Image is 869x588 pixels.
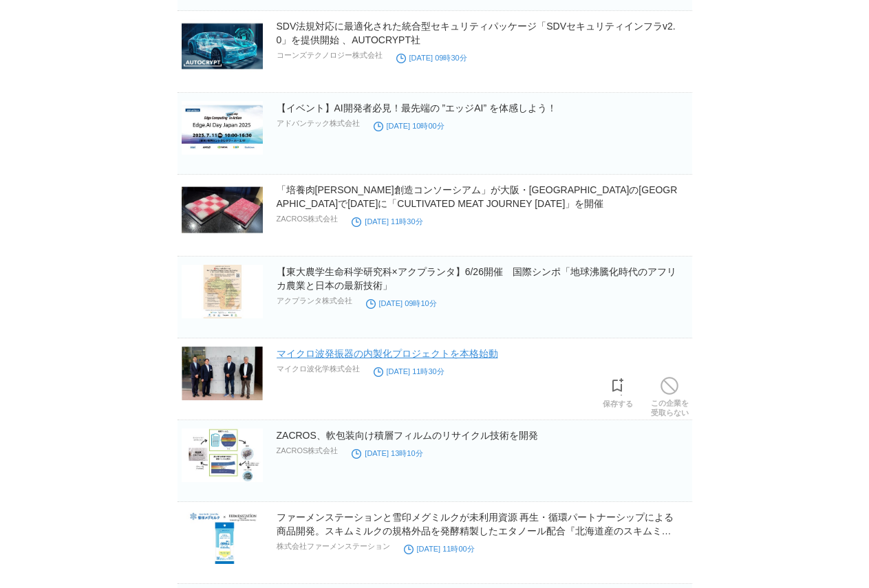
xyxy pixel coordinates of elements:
p: ZACROS株式会社 [277,214,339,224]
a: 【イベント】AI開発者必見！最先端の ”エッジAI” を体感しよう！ [277,102,557,113]
img: 【イベント】AI開発者必見！最先端の ”エッジAI” を体感しよう！ [182,101,263,155]
p: ZACROS株式会社 [277,446,339,456]
img: 76344-49-19ab5b2f19fcc1c7068325beec5df9a6-3900x2600.jpg [182,347,263,400]
time: [DATE] 11時00分 [404,545,475,553]
a: ZACROS、軟包装向け積層フィルムのリサイクル技術を開発 [277,430,538,441]
p: コーンズテクノロジー株式会社 [277,50,383,61]
p: 株式会社ファーメンステーション [277,541,390,552]
img: 51332-113-a41d91b897d4aba274f5eb4e6fd28e3d-893x682.png [182,510,263,564]
p: アドバンテック株式会社 [277,118,360,129]
time: [DATE] 11時30分 [374,367,444,375]
p: アクプランタ株式会社 [277,296,352,306]
img: 101427-43-913a9c62dd8a5db2a32d3f37501820ce-3900x2786.png [182,428,263,482]
time: [DATE] 10時00分 [374,122,444,130]
time: [DATE] 09時30分 [396,54,467,62]
img: 34827-38-d6f924c9a8e544feb68b387528b7c25c-362x512.jpg [182,265,263,318]
a: 保存する [603,374,633,409]
img: 「培養肉未来創造コンソーシアム」が大阪・関西万博の大阪ヘルスケアパビリオンで7月8日に「CULTIVATED MEAT JOURNEY 2025」を開催 [182,183,263,237]
a: この企業を受取らない [651,373,689,417]
a: 【東大農学生命科学研究科×アクプランタ】6/26開催 国際シンポ「地球沸騰化時代のアフリカ農業と日本の最新技術」 [277,266,676,291]
img: SDV法規対応に最適化された統合型セキュリティパッケージ「SDVセキュリティインフラv2.0」を提供開始 、AUTOCRYPT社 [182,19,263,73]
time: [DATE] 11時30分 [352,217,422,226]
a: 「培養肉[PERSON_NAME]創造コンソーシアム」が大阪・[GEOGRAPHIC_DATA]の[GEOGRAPHIC_DATA]で[DATE]に「CULTIVATED MEAT JOURNE... [277,184,678,209]
time: [DATE] 13時10分 [352,449,422,457]
a: SDV法規対応に最適化された統合型セキュリティパッケージ「SDVセキュリティインフラv2.0」を提供開始 、AUTOCRYPT社 [277,21,676,45]
a: マイクロ波発振器の内製化プロジェクトを本格始動 [277,348,498,359]
p: マイクロ波化学株式会社 [277,364,360,374]
time: [DATE] 09時10分 [366,299,437,307]
a: ファーメンステーションと雪印メグミルクが未利用資源 再生・循環パートナーシップによる商品開発。スキムミルクの規格外品を発酵精製したエタノール配合『北海道産のスキムミルクを使った除菌ウエットティッシュ』 [277,512,674,550]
